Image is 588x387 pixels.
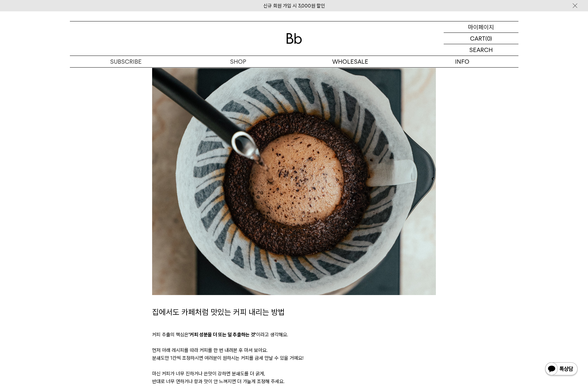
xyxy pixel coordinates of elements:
[470,33,485,44] p: CART
[444,21,518,33] a: 마이페이지
[294,56,406,67] p: WHOLESALE
[152,331,436,339] p: 커피 추출의 핵심은 이라고 생각해요.
[152,354,436,362] p: 분쇄도만 1칸씩 조정하시면 여러분이 원하시는 커피를 금세 만날 수 있을 거예요!
[286,33,302,44] img: 로고
[263,3,325,9] a: 신규 회원 가입 시 3,000원 할인
[544,362,578,377] img: 카카오톡 채널 1:1 채팅 버튼
[485,33,492,44] p: (0)
[444,33,518,44] a: CART (0)
[182,56,294,67] a: SHOP
[406,56,518,67] p: INFO
[70,56,182,67] a: SUBSCRIBE
[469,44,493,56] p: SEARCH
[152,307,285,317] span: 집에서도 카페처럼 맛있는 커피 내리는 방법
[152,378,436,385] p: 반대로 너무 연하거나 향과 맛이 안 느껴지면 더 가늘게 조정해 주세요.
[468,21,494,32] p: 마이페이지
[152,68,436,295] img: 4189a716bed969d963a9df752a490e85_105402.jpg
[152,346,436,354] p: 먼저 아래 레시피를 따라 커피를 한 번 내려본 후 마셔 보아요.
[189,332,256,338] b: '커피 성분을 더 또는 덜 추출하는 것'
[152,370,436,378] p: 마신 커피가 너무 진하거나 쓴맛이 강하면 분쇄도를 더 굵게,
